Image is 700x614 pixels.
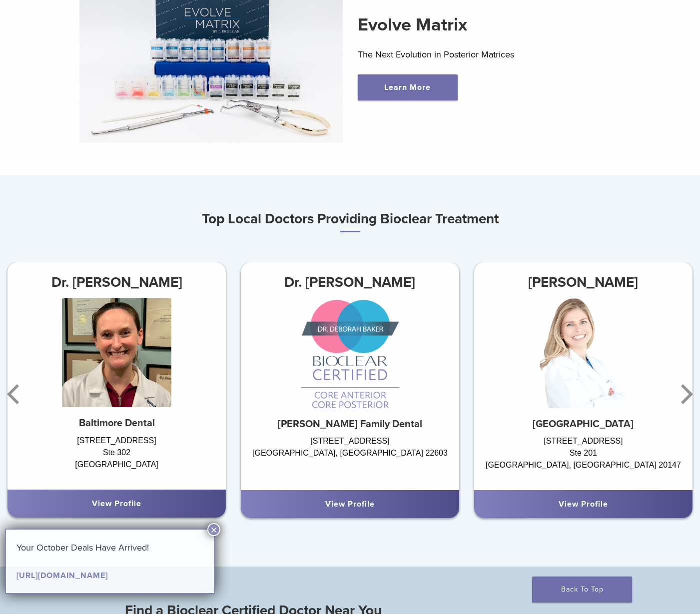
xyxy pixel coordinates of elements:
[559,499,608,509] a: View Profile
[278,418,422,430] strong: [PERSON_NAME] Family Dental
[540,298,627,408] img: Dr. Maya Bachour
[16,540,203,555] p: Your October Deals Have Arrived!
[532,577,632,603] a: Back To Top
[325,499,375,509] a: View Profile
[79,417,155,429] strong: Baltimore Dental
[7,270,226,294] h3: Dr. [PERSON_NAME]
[675,364,695,424] button: Next
[241,435,459,480] div: [STREET_ADDRESS] [GEOGRAPHIC_DATA], [GEOGRAPHIC_DATA] 22603
[358,47,621,62] p: The Next Evolution in Posterior Matrices
[16,571,108,581] a: [URL][DOMAIN_NAME]
[533,418,634,430] strong: [GEOGRAPHIC_DATA]
[241,270,459,294] h3: Dr. [PERSON_NAME]
[300,298,400,408] img: Dr. Deborah Baker
[474,270,693,294] h3: [PERSON_NAME]
[7,435,226,480] div: [STREET_ADDRESS] Ste 302 [GEOGRAPHIC_DATA]
[474,435,693,480] div: [STREET_ADDRESS] Ste 201 [GEOGRAPHIC_DATA], [GEOGRAPHIC_DATA] 20147
[358,13,621,37] h2: Evolve Matrix
[358,74,458,100] a: Learn More
[62,298,171,408] img: Dr. Rebecca Allen
[207,523,220,536] button: Close
[5,364,25,424] button: Previous
[92,499,141,509] a: View Profile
